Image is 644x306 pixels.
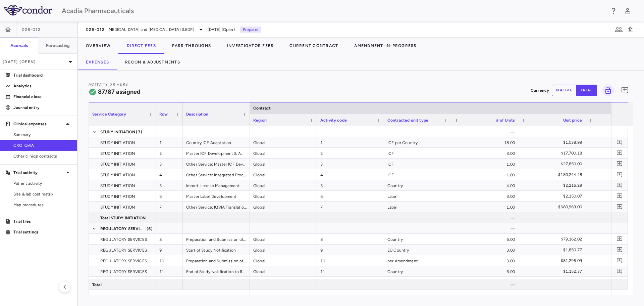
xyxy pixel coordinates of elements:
[615,277,624,287] button: Add comment
[616,247,623,253] svg: Add comment
[619,85,631,96] button: Add comment
[451,266,518,276] div: 6.00
[317,159,384,169] div: 3
[183,169,250,180] div: Other Service: Integrated Processes and Technology
[13,170,64,176] p: Trial activity
[615,245,624,254] button: Add comment
[13,229,72,235] p: Trial settings
[253,106,271,111] span: Contract
[250,148,317,158] div: Global
[13,104,72,111] p: Journal entry
[156,159,183,169] div: 3
[86,27,105,32] span: 025-012
[13,218,72,224] p: Trial files
[156,202,183,212] div: 7
[13,72,72,78] p: Trial dashboard
[98,87,141,96] h6: 87/87 assigned
[531,87,549,93] p: Currency
[317,234,384,244] div: 8
[384,169,451,180] div: ICF
[100,202,135,213] span: STUDY INITIATION
[13,121,64,127] p: Clinical expenses
[615,234,624,244] button: Add comment
[451,202,518,212] div: 1.00
[100,127,135,137] span: STUDY INITIATION
[107,27,194,33] span: [MEDICAL_DATA] and [MEDICAL_DATA] (LBDP)
[183,180,250,190] div: Import License Management
[384,234,451,244] div: Country
[317,191,384,201] div: 6
[552,85,577,96] button: native
[156,180,183,190] div: 5
[524,169,582,180] div: $180,244.48
[100,277,147,288] span: REGULATORY SERVICES
[317,202,384,212] div: 7
[615,256,624,265] button: Add comment
[164,38,219,54] button: Pass-Throughs
[524,202,582,212] div: $680,969.00
[13,83,72,89] p: Analytics
[183,191,250,201] div: Master Label Development
[156,191,183,201] div: 6
[524,255,582,266] div: $81,295.09
[100,223,146,234] span: REGULATORY SERVICES
[451,180,518,190] div: 4.00
[100,148,135,159] span: STUDY INITIATION
[451,279,518,290] div: —
[616,193,623,199] svg: Add comment
[616,204,623,210] svg: Add comment
[451,159,518,169] div: 1.00
[78,38,119,54] button: Overview
[156,277,183,287] div: 12
[524,180,582,191] div: $2,216.29
[384,245,451,255] div: EU Country
[13,94,72,100] p: Financial close
[615,138,624,147] button: Add comment
[119,38,164,54] button: Direct Fees
[240,27,261,33] p: Preparer
[524,148,582,159] div: $17,700.18
[183,202,250,212] div: Other Service: IQVIA Translation Services
[615,267,624,276] button: Add comment
[156,255,183,266] div: 10
[156,266,183,276] div: 11
[384,277,451,287] div: Month
[100,180,135,191] span: STUDY INITIATION
[616,171,623,178] svg: Add comment
[183,159,250,169] div: Other Service: Master ICF Development & Amendment
[384,255,451,266] div: per Amendment
[615,202,624,211] button: Add comment
[317,180,384,190] div: 5
[183,234,250,244] div: Preparation and Submission of Clinical Trial Applications/Notifications
[250,277,317,287] div: Global
[524,266,582,277] div: $1,152.37
[563,118,582,123] span: Unit price
[156,148,183,158] div: 2
[451,191,518,201] div: 3.00
[451,277,518,287] div: 23.00
[183,148,250,158] div: Master ICF Development & Amendment
[100,213,146,223] span: Total STUDY INITIATION
[384,137,451,147] div: ICF per Country
[384,180,451,190] div: Country
[100,191,135,202] span: STUDY INITIATION
[317,137,384,147] div: 1
[250,255,317,266] div: Global
[384,148,451,158] div: ICF
[451,212,518,223] div: —
[615,148,624,158] button: Add comment
[117,54,188,70] button: Recon & Adjustments
[100,245,147,256] span: REGULATORY SERVICES
[524,159,582,169] div: $27,850.00
[13,180,72,186] span: Patient activity
[346,38,424,54] button: Amendment-In-Progress
[253,118,267,123] span: Region
[384,202,451,212] div: Label
[384,159,451,169] div: ICF
[616,236,623,242] svg: Add comment
[219,38,281,54] button: Investigator Fees
[100,234,147,245] span: REGULATORY SERVICES
[250,202,317,212] div: Global
[13,142,72,148] span: CRO IQVIA
[156,234,183,244] div: 8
